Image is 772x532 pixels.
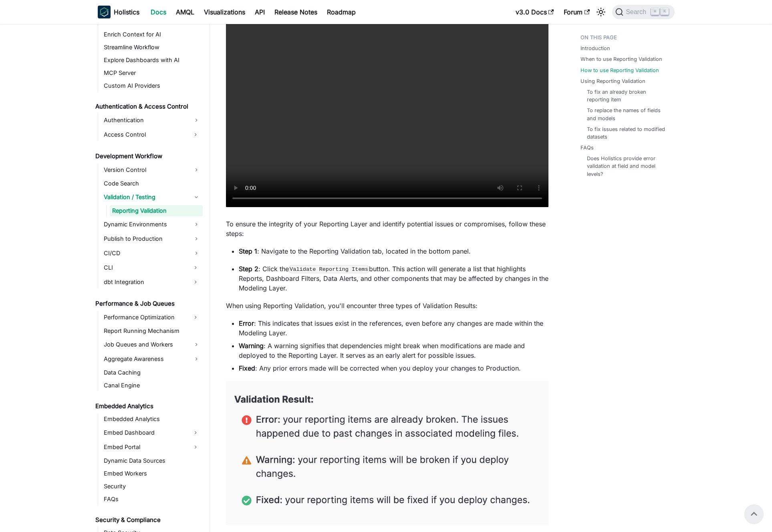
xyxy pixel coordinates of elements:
a: Job Queues and Workers [101,338,203,351]
video: Your browser does not support embedding video, but you can . [226,14,548,207]
a: Embed Dashboard [101,426,188,439]
a: API [250,6,270,18]
kbd: K [661,8,669,15]
a: Streamline Workflow [101,42,203,53]
a: CLI [101,261,188,274]
a: Embed Portal [101,441,188,453]
a: CI/CD [101,247,203,260]
a: Embedded Analytics [101,413,203,425]
a: Dynamic Data Sources [101,455,203,466]
a: Visualizations [199,6,250,18]
a: Code Search [101,178,203,189]
a: HolisticsHolistics [98,6,139,18]
a: Performance Optimization [101,311,188,324]
nav: Docs sidebar [90,24,210,532]
a: Embedded Analytics [93,401,203,412]
p: : Click the button. This action will generate a list that highlights Reports, Dashboard Filters, ... [239,264,548,293]
button: Switch between dark and light mode (currently light mode) [595,6,607,18]
a: Canal Engine [101,380,203,391]
a: Security [101,481,203,492]
button: Expand sidebar category 'CLI' [188,261,203,274]
button: Search (Command+K) [612,5,674,19]
a: Roadmap [322,6,361,18]
a: MCP Server [101,67,203,79]
a: Aggregate Awareness [101,353,203,365]
button: Scroll back to top [744,504,764,524]
a: Authentication & Access Control [93,101,203,112]
a: FAQs [101,494,203,505]
a: Explore Dashboards with AI [101,54,203,66]
a: Data Caching [101,367,203,378]
button: Expand sidebar category 'Embed Portal' [188,441,203,453]
button: Expand sidebar category 'Embed Dashboard' [188,426,203,439]
a: Custom AI Providers [101,80,203,91]
a: Development Workflow [93,151,203,162]
p: : Navigate to the Reporting Validation tab, located in the bottom panel. [239,246,548,256]
a: When to use Reporting Validation [581,55,662,63]
a: Docs [146,6,171,18]
a: Embed Workers [101,468,203,479]
strong: Step 2 [239,265,258,273]
p: To ensure the integrity of your Reporting Layer and identify potential issues or compromises, fol... [226,219,548,238]
li: : This indicates that issues exist in the references, even before any changes are made within the... [239,318,548,338]
strong: Fixed [239,364,255,372]
a: Using Reporting Validation [581,77,645,85]
li: : A warning signifies that dependencies might break when modifications are made and deployed to t... [239,341,548,360]
span: Search [623,8,651,16]
a: Authentication [101,114,203,127]
a: Does Holistics provide error validation at field and model levels? [587,155,667,178]
b: Holistics [114,7,139,17]
a: Enrich Context for AI [101,29,203,40]
a: Report Running Mechanism [101,325,203,337]
a: FAQs [581,144,594,151]
a: Forum [559,6,595,18]
strong: Warning [239,342,264,350]
a: To fix an already broken reporting item [587,88,667,103]
a: dbt Integration [101,276,188,288]
button: Expand sidebar category 'dbt Integration' [188,276,203,288]
a: AMQL [171,6,199,18]
kbd: ⌘ [651,8,659,15]
a: v3.0 Docs [511,6,559,18]
a: How to use Reporting Validation [581,66,659,74]
a: To fix issues related to modified datasets [587,125,667,141]
a: Reporting Validation [110,205,203,216]
a: Validation / Testing [101,191,203,204]
strong: Error [239,319,254,327]
a: Version Control [101,163,203,176]
button: Expand sidebar category 'Access Control' [188,128,203,141]
a: Dynamic Environments [101,218,203,231]
strong: Step 1 [239,247,257,255]
code: Validate Reporting Items [289,265,369,273]
li: : Any prior errors made will be corrected when you deploy your changes to Production. [239,363,548,373]
img: Holistics [98,6,111,18]
a: To replace the names of fields and models [587,107,667,122]
button: Expand sidebar category 'Performance Optimization' [188,311,203,324]
p: When using Reporting Validation, you'll encounter three types of Validation Results: [226,301,548,310]
a: Release Notes [270,6,322,18]
a: Access Control [101,128,188,141]
a: Introduction [581,44,610,52]
a: Publish to Production [101,232,203,245]
a: Performance & Job Queues [93,298,203,309]
a: Security & Compliance [93,514,203,526]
